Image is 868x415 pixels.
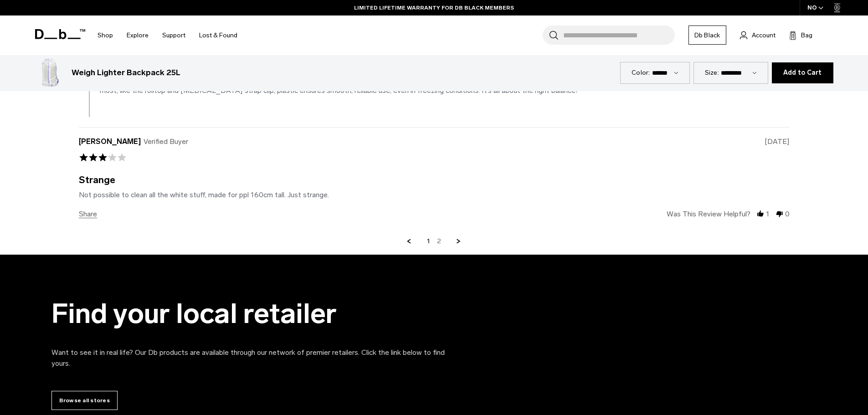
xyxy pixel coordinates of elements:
[752,31,776,40] span: Account
[72,67,180,79] h3: Weigh Lighter Backpack 25L
[427,237,430,246] a: Page 1, Current Page
[91,15,244,55] nav: Main Navigation
[756,210,765,218] div: vote up Review by Turi M. on 12 Mar 2025
[354,4,514,12] a: LIMITED LIFETIME WARRANTY FOR DB BLACK MEMBERS
[772,62,833,83] button: Add to Cart
[740,30,776,41] a: Account
[785,210,790,218] span: 0
[667,210,750,218] span: Was this review helpful?
[455,237,463,246] a: Next Page
[766,210,770,218] span: 1
[51,298,462,329] div: Find your local retailer
[765,138,790,145] span: review date 03/12/25
[776,210,784,218] div: vote down Review by Turi M. on 12 Mar 2025
[688,26,726,45] a: Db Black
[79,237,790,246] nav: Browse next and previous reviews
[51,391,118,410] a: Browse all stores
[199,19,237,51] a: Lost & Found
[437,237,441,246] a: Goto Page 2
[801,31,812,40] span: Bag
[144,138,188,145] span: Verified Buyer
[79,210,98,218] span: share
[789,30,812,41] button: Bag
[51,347,462,369] p: Want to see it in real life? Our Db products are available through our network of premier retaile...
[35,58,64,87] img: Weigh_Lighter_Backpack_25L_1.png
[98,19,113,51] a: Shop
[79,190,329,199] div: Not possible to clean all the white stuff, made for ppl 160cm tall. Just strange.
[783,69,822,77] span: Add to Cart
[405,237,413,246] a: Previous Page
[79,176,115,184] div: Strange
[79,138,141,145] span: [PERSON_NAME]
[632,68,650,77] label: Color:
[79,210,97,218] span: share
[127,19,149,51] a: Explore
[162,19,185,51] a: Support
[705,68,719,77] label: Size:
